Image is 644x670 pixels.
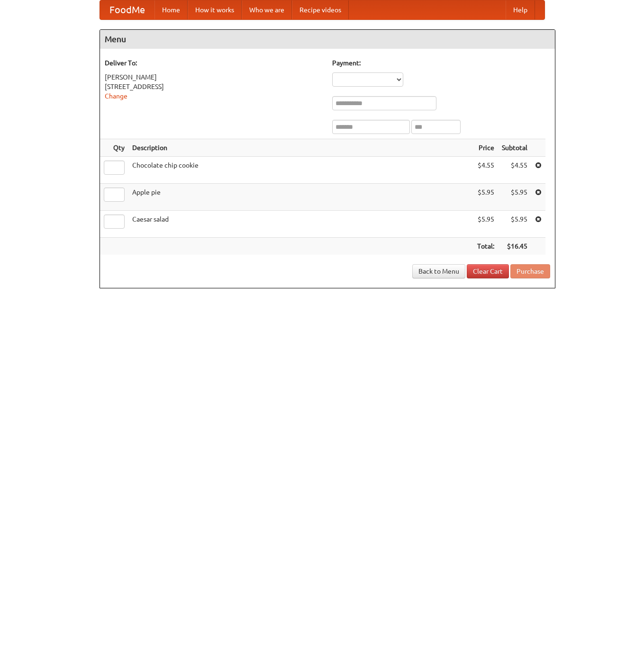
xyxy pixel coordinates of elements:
[506,0,535,19] a: Help
[332,58,550,68] h5: Payment:
[242,0,292,19] a: Who we are
[128,139,473,157] th: Description
[128,184,473,211] td: Apple pie
[467,264,509,278] a: Clear Cart
[292,0,349,19] a: Recipe videos
[105,82,323,91] div: [STREET_ADDRESS]
[128,157,473,184] td: Chocolate chip cookie
[128,211,473,238] td: Caesar salad
[498,139,531,157] th: Subtotal
[510,264,550,278] button: Purchase
[412,264,465,278] a: Back to Menu
[105,92,127,100] a: Change
[498,157,531,184] td: $4.55
[473,157,498,184] td: $4.55
[473,211,498,238] td: $5.95
[154,0,188,19] a: Home
[100,139,128,157] th: Qty
[473,139,498,157] th: Price
[473,238,498,255] th: Total:
[498,238,531,255] th: $16.45
[498,211,531,238] td: $5.95
[100,0,154,19] a: FoodMe
[498,184,531,211] td: $5.95
[105,58,323,68] h5: Deliver To:
[105,72,323,82] div: [PERSON_NAME]
[473,184,498,211] td: $5.95
[100,30,555,49] h4: Menu
[188,0,242,19] a: How it works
